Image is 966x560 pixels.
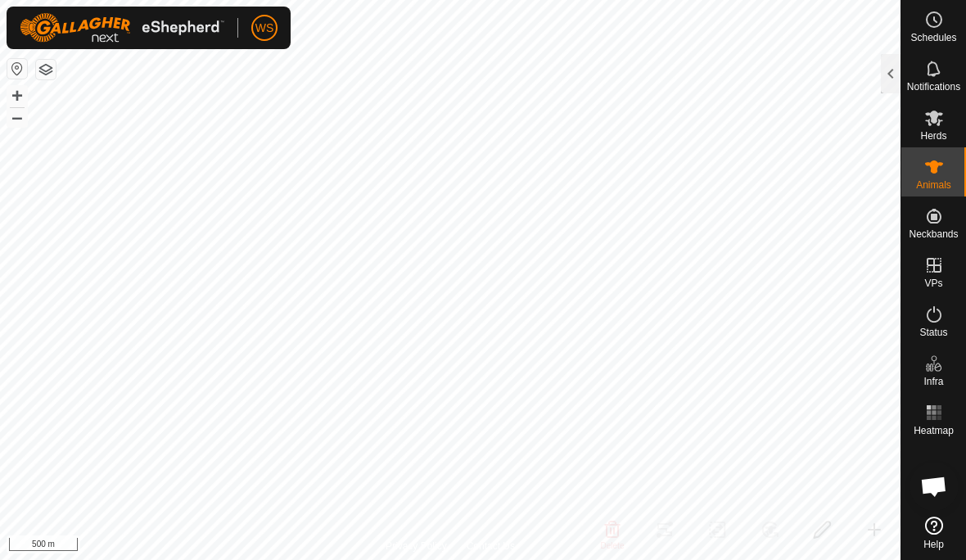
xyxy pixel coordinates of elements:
[909,229,958,239] span: Neckbands
[901,510,966,556] a: Help
[386,539,447,553] a: Privacy Policy
[923,540,944,549] span: Help
[7,86,27,106] button: +
[924,278,942,288] span: VPs
[910,462,959,511] div: Open chat
[923,377,943,386] span: Infra
[907,82,960,92] span: Notifications
[7,107,27,127] button: –
[920,131,946,141] span: Herds
[916,180,951,190] span: Animals
[919,327,947,337] span: Status
[36,60,56,79] button: Map Layers
[910,33,956,43] span: Schedules
[914,426,954,436] span: Heatmap
[467,539,515,553] a: Contact Us
[7,59,27,79] button: Reset Map
[20,13,224,43] img: Gallagher Logo
[255,20,274,37] span: WS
